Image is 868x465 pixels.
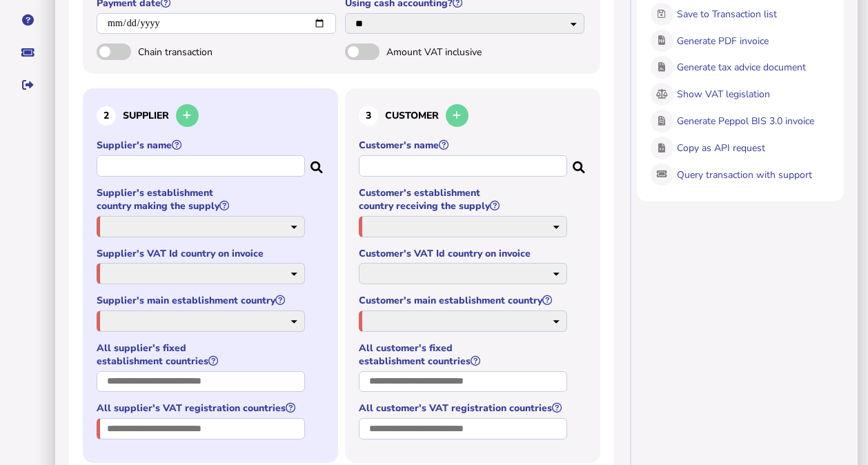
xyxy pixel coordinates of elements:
[97,402,307,415] label: All supplier's VAT registration countries
[359,342,569,368] label: All customer's fixed establishment countries
[573,157,586,168] i: Search for a dummy customer
[138,46,283,59] span: Chain transaction
[13,38,42,67] button: Raise a support ticket
[359,102,586,129] h3: Customer
[97,186,307,212] label: Supplier's establishment country making the supply
[310,157,324,168] i: Search for a dummy seller
[97,294,307,307] label: Supplier's main establishment country
[97,139,307,152] label: Supplier's name
[359,139,569,152] label: Customer's name
[359,186,569,212] label: Customer's establishment country receiving the supply
[13,6,42,34] button: Help pages
[13,70,42,99] button: Sign out
[176,104,199,127] button: Add a new supplier to the database
[97,106,116,126] div: 2
[446,104,468,127] button: Add a new customer to the database
[386,46,531,59] span: Amount VAT inclusive
[97,102,324,129] h3: Supplier
[97,342,307,368] label: All supplier's fixed establishment countries
[359,402,569,415] label: All customer's VAT registration countries
[359,106,378,126] div: 3
[359,294,569,307] label: Customer's main establishment country
[83,88,338,463] section: Define the seller
[97,247,307,260] label: Supplier's VAT Id country on invoice
[359,247,569,260] label: Customer's VAT Id country on invoice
